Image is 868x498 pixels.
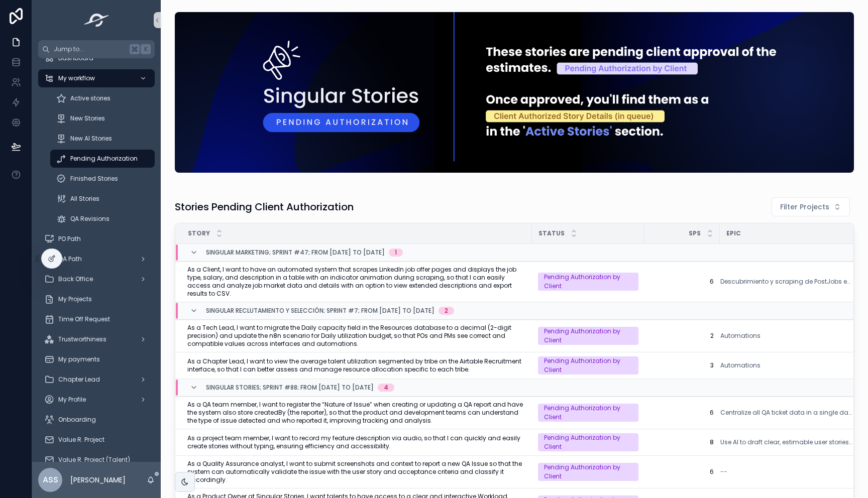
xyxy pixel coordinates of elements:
[395,248,397,257] div: 1
[650,278,714,286] a: 6
[38,391,155,409] a: My Profile
[544,327,632,345] div: Pending Authorization by Client
[43,474,58,486] span: ASS
[70,94,111,102] span: Active stories
[720,332,761,340] span: Automations
[538,327,638,345] a: Pending Authorization by Client
[38,49,155,67] a: Dashboard
[38,431,155,449] a: Value R. Project
[780,202,829,212] span: Filter Projects
[650,468,714,476] span: 6
[720,409,852,417] a: Centralize all QA ticket data in a single dashboard, enabling clients to track progress by status...
[38,411,155,429] a: Onboarding
[38,40,155,58] button: Jump to...K
[720,361,852,369] a: Automations
[187,324,526,348] a: As a Tech Lead, I want to migrate the Daily capacity field in the Resources database to a decimal...
[720,438,852,446] a: Use AI to draft clear, estimable user stories and evaluate their quality to improve planning and ...
[58,416,96,424] span: Onboarding
[32,58,161,462] div: scrollable content
[538,273,638,291] a: Pending Authorization by Client
[445,307,448,315] div: 2
[187,460,526,484] a: As a Quality Assurance analyst, I want to submit screenshots and context to report a new QA Issue...
[50,190,155,208] a: All Stories
[58,54,93,62] span: Dashboard
[187,266,526,298] a: As a Client, I want to have an automated system that scrapes LinkedIn job offer pages and display...
[544,463,632,481] div: Pending Authorization by Client
[544,273,632,291] div: Pending Authorization by Client
[38,270,155,288] a: Back Office
[187,401,526,425] a: As a QA team member, I want to register the “Nature of Issue” when creating or updating a QA repo...
[70,215,110,223] span: QA Revisions
[175,200,354,214] h1: Stories Pending Client Authorization
[650,361,714,369] a: 3
[538,229,565,237] span: Status
[650,332,714,340] a: 2
[58,376,100,384] span: Chapter Lead
[538,433,638,451] a: Pending Authorization by Client
[720,278,852,286] a: Descubrimiento y scraping de PostJobs en LinkedIn
[81,12,113,28] img: App logo
[50,130,155,148] a: New AI Stories
[38,451,155,469] a: Value R. Project (Talent)
[188,229,210,237] span: Story
[206,307,435,315] span: Singular Reclutamiento y Selección; Sprint #7; From [DATE] to [DATE]
[50,170,155,188] a: Finished Stories
[650,409,714,417] a: 6
[58,335,106,343] span: Trustworthiness
[58,235,81,243] span: PO Path
[538,404,638,422] a: Pending Authorization by Client
[50,150,155,168] a: Pending Authorization
[58,295,92,303] span: My Projects
[206,248,385,257] span: Singular Marketing; Sprint #47; From [DATE] to [DATE]
[58,396,86,404] span: My Profile
[70,175,118,183] span: Finished Stories
[38,250,155,268] a: QA Path
[58,255,82,263] span: QA Path
[726,229,741,237] span: Epic
[538,356,638,375] a: Pending Authorization by Client
[70,114,105,122] span: New Stories
[58,275,93,283] span: Back Office
[689,229,701,237] span: SPs
[54,45,126,53] span: Jump to...
[70,135,112,143] span: New AI Stories
[70,475,126,485] p: [PERSON_NAME]
[187,434,526,450] a: As a project team member, I want to record my feature description via audio, so that I can quickl...
[384,384,388,392] div: 4
[538,463,638,481] a: Pending Authorization by Client
[544,433,632,451] div: Pending Authorization by Client
[650,438,714,446] a: 8
[772,197,850,216] button: Select Button
[50,89,155,107] a: Active stories
[58,315,110,323] span: Time Off Request
[70,195,99,203] span: All Stories
[38,310,155,328] a: Time Off Request
[38,350,155,368] a: My payments
[720,332,852,340] a: Automations
[58,436,104,444] span: Value R. Project
[38,330,155,348] a: Trustworthiness
[38,69,155,87] a: My workflow
[544,356,632,375] div: Pending Authorization by Client
[720,361,761,369] a: Automations
[187,357,526,374] a: As a Chapter Lead, I want to view the average talent utilization segmented by tribe on the Airtab...
[206,384,374,392] span: Singular Stories; Sprint #88; From [DATE] to [DATE]
[38,230,155,248] a: PO Path
[50,210,155,228] a: QA Revisions
[38,290,155,308] a: My Projects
